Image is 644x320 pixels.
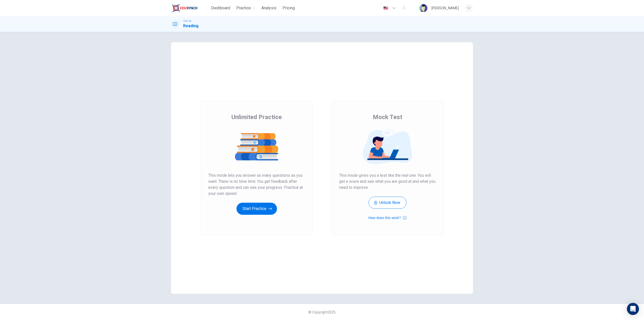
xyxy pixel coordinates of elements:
[236,5,251,11] span: Practice
[280,4,297,13] button: Pricing
[259,4,278,13] button: Analysis
[368,215,406,221] button: How does this work?
[369,197,407,209] button: Unlock Now
[261,5,276,11] span: Analysis
[231,113,282,121] span: Unlimited Practice
[183,23,198,29] h1: Reading
[419,4,427,12] img: Profile picture
[171,3,209,13] a: EduSynch logo
[308,310,336,314] span: © Copyright 2025
[383,6,389,10] img: en
[627,303,639,315] div: Open Intercom Messenger
[283,5,295,11] span: Pricing
[234,4,257,13] button: Practice
[209,4,232,13] button: Dashboard
[211,5,230,11] span: Dashboard
[431,5,459,11] div: [PERSON_NAME]
[171,3,197,13] img: EduSynch logo
[339,172,436,191] span: This mode gives you a test like the real one. You will get a score and see what you are good at a...
[208,172,305,197] span: This mode lets you answer as many questions as you want. There is no time limit. You get feedback...
[236,203,277,215] button: Start Practice
[183,19,191,23] span: TOEFL®
[373,113,402,121] span: Mock Test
